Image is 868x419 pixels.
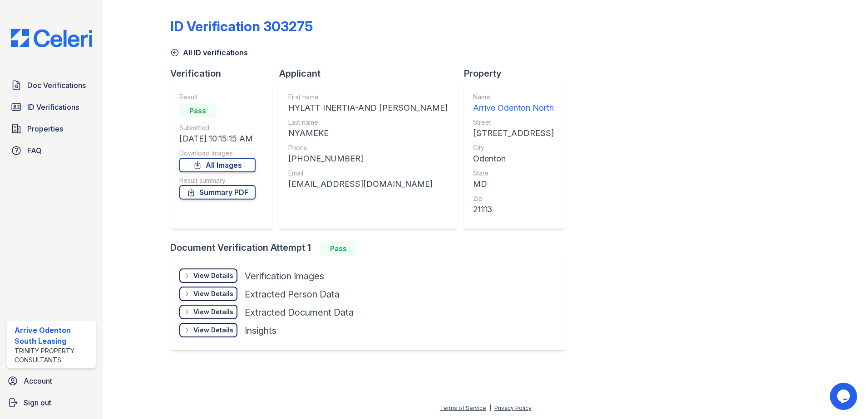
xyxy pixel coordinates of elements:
[179,103,216,118] div: Pass
[279,67,464,80] div: Applicant
[179,176,256,185] div: Result summary
[473,203,554,216] div: 21113
[245,324,276,337] div: Insights
[15,346,92,365] div: Trinity Property Consultants
[170,47,248,58] a: All ID verifications
[193,307,233,317] div: View Details
[179,185,256,200] a: Summary PDF
[464,67,573,80] div: Property
[4,29,99,47] img: CE_Logo_Blue-a8612792a0a2168367f1c8372b55b34899dd931a85d93a1a3d3e32e68fde9ad4.png
[27,80,86,91] span: Doc Verifications
[245,288,340,301] div: Extracted Person Data
[179,132,256,145] div: [DATE] 10:15:15 AM
[170,241,573,256] div: Document Verification Attempt 1
[288,93,448,102] div: First name
[245,270,324,283] div: Verification Images
[4,372,99,390] a: Account
[288,169,448,178] div: Email
[473,143,554,152] div: City
[193,326,233,335] div: View Details
[288,102,448,114] div: HYLATT INERTIA-AND [PERSON_NAME]
[473,93,554,102] div: Name
[320,241,356,256] div: Pass
[15,325,92,346] div: Arrive Odenton South Leasing
[489,404,491,411] div: |
[193,271,233,280] div: View Details
[24,375,52,386] span: Account
[288,178,448,190] div: [EMAIL_ADDRESS][DOMAIN_NAME]
[7,120,96,138] a: Properties
[473,194,554,203] div: Zip
[4,394,99,412] a: Sign out
[245,306,354,319] div: Extracted Document Data
[179,123,256,132] div: Submitted
[27,123,63,134] span: Properties
[288,118,448,127] div: Last name
[170,18,313,34] div: ID Verification 303275
[27,145,42,156] span: FAQ
[473,169,554,178] div: State
[170,67,279,80] div: Verification
[473,102,554,114] div: Arrive Odenton North
[473,118,554,127] div: Street
[27,102,79,112] span: ID Verifications
[288,152,448,165] div: [PHONE_NUMBER]
[179,93,256,102] div: Result
[179,158,256,172] a: All Images
[473,152,554,165] div: Odenton
[288,127,448,140] div: NYAMEKE
[7,76,96,94] a: Doc Verifications
[830,383,859,410] iframe: chat widget
[473,178,554,190] div: MD
[7,98,96,116] a: ID Verifications
[494,404,532,411] a: Privacy Policy
[24,397,51,408] span: Sign out
[7,141,96,160] a: FAQ
[440,404,486,411] a: Terms of Service
[193,289,233,298] div: View Details
[179,149,256,158] div: Download Images
[473,93,554,114] a: Name Arrive Odenton North
[288,143,448,152] div: Phone
[473,127,554,140] div: [STREET_ADDRESS]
